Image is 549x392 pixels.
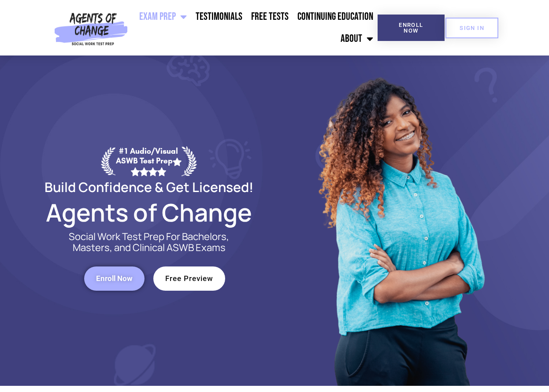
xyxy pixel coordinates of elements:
nav: Menu [131,6,378,50]
a: SIGN IN [445,18,498,38]
a: About [336,28,378,50]
a: Free Tests [247,6,293,28]
h2: Build Confidence & Get Licensed! [23,181,274,193]
span: Enroll Now [392,22,430,33]
h2: Agents of Change [23,202,274,222]
div: #1 Audio/Visual ASWB Test Prep [115,146,182,176]
a: Free Preview [153,266,225,291]
a: Enroll Now [84,266,145,291]
img: Website Image 1 (1) [312,55,488,386]
a: Testimonials [191,6,247,28]
a: Exam Prep [135,6,191,28]
span: SIGN IN [460,25,484,31]
p: Social Work Test Prep For Bachelors, Masters, and Clinical ASWB Exams [59,231,239,253]
a: Continuing Education [293,6,378,28]
span: Free Preview [165,275,213,282]
a: Enroll Now [378,15,445,41]
span: Enroll Now [96,275,133,282]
